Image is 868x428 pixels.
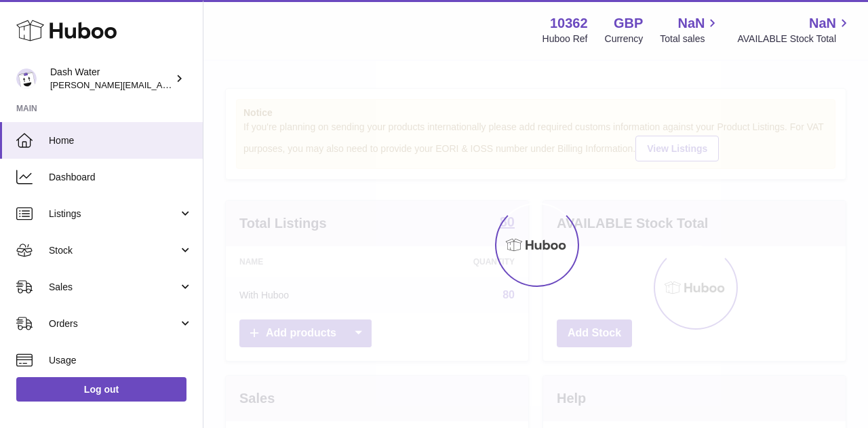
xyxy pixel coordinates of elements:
strong: 10362 [550,14,588,33]
span: Orders [49,317,178,330]
span: NaN [809,14,836,33]
a: Log out [16,377,186,402]
span: NaN [677,14,705,33]
span: Dashboard [49,171,193,184]
span: Stock [49,244,178,257]
strong: GBP [614,14,643,33]
div: Huboo Ref [542,33,588,45]
span: Sales [49,281,178,294]
div: Currency [605,33,644,45]
a: NaN Total sales [660,14,720,45]
span: Usage [49,354,193,367]
span: Listings [49,208,178,220]
a: NaN AVAILABLE Stock Total [737,14,852,45]
span: AVAILABLE Stock Total [737,33,852,45]
div: Dash Water [50,66,172,92]
span: Home [49,134,193,147]
span: Total sales [660,33,720,45]
img: james@dash-water.com [16,69,37,89]
span: [PERSON_NAME][EMAIL_ADDRESS][DOMAIN_NAME] [50,79,272,90]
